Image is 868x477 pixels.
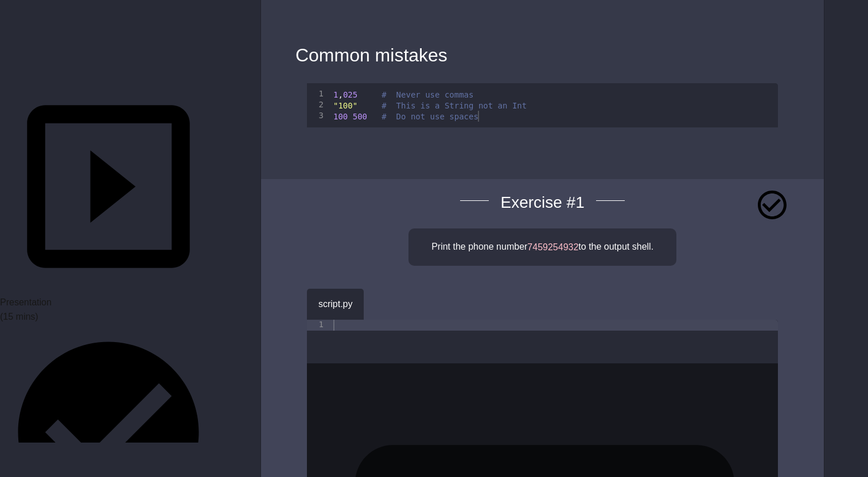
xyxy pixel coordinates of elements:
[449,188,636,217] span: Exercise # 1
[307,289,364,320] div: script.py
[527,242,578,252] span: 7459254932
[307,111,331,122] div: 3
[307,100,331,111] div: 2
[295,41,789,69] div: Common mistakes
[307,89,331,100] div: 1
[408,228,676,266] div: Print the phone number to the output shell.
[307,320,331,331] div: 1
